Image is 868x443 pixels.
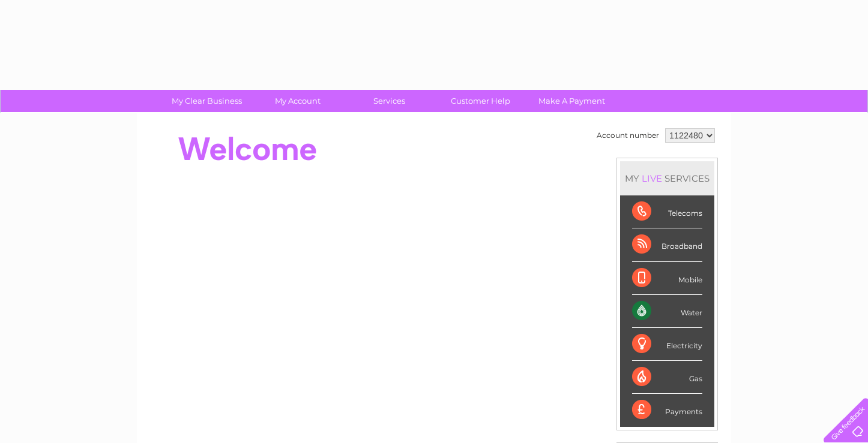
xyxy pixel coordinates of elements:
[522,90,621,112] a: Make A Payment
[632,262,702,295] div: Mobile
[340,90,439,112] a: Services
[632,195,702,228] div: Telecoms
[157,90,256,112] a: My Clear Business
[632,394,702,426] div: Payments
[620,161,714,195] div: MY SERVICES
[639,173,665,184] div: LIVE
[594,125,662,146] td: Account number
[632,328,702,361] div: Electricity
[632,228,702,261] div: Broadband
[632,361,702,394] div: Gas
[431,90,530,112] a: Customer Help
[632,295,702,328] div: Water
[249,90,348,112] a: My Account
